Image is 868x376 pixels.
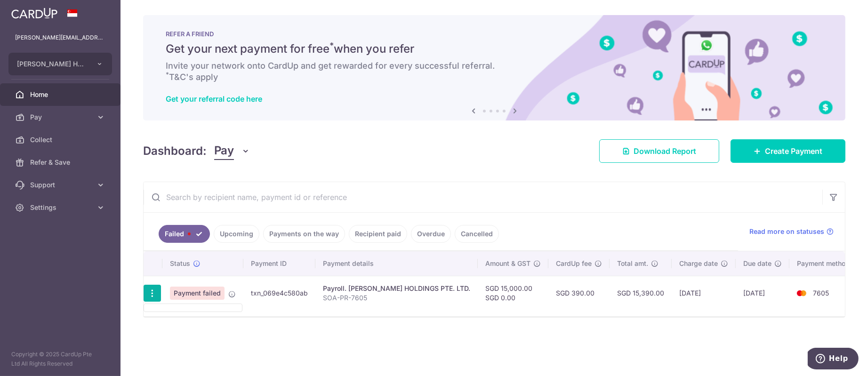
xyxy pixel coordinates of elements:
[478,276,548,310] td: SGD 15,000.00 SGD 0.00
[315,251,478,276] th: Payment details
[144,182,822,212] input: Search by recipient name, payment id or reference
[143,143,207,160] h4: Dashboard:
[634,145,696,157] span: Download Report
[214,142,234,160] span: Pay
[166,60,823,83] h6: Invite your network onto CardUp and get rewarded for every successful referral. T&C's apply
[485,259,530,268] span: Amount & GST
[765,145,822,157] span: Create Payment
[214,142,250,160] button: Pay
[323,284,470,293] div: Payroll. [PERSON_NAME] HOLDINGS PTE. LTD.
[749,227,834,236] a: Read more on statuses
[166,41,823,56] h5: Get your next payment for free when you refer
[411,225,451,243] a: Overdue
[30,90,92,99] span: Home
[170,259,190,268] span: Status
[15,33,105,42] p: [PERSON_NAME][EMAIL_ADDRESS][DOMAIN_NAME]
[17,59,87,69] span: [PERSON_NAME] HOLDINGS PTE. LTD.
[30,180,92,190] span: Support
[11,8,57,19] img: CardUp
[813,289,829,297] span: 7605
[731,139,845,163] a: Create Payment
[159,225,210,243] a: Failed
[166,30,823,38] p: REFER A FRIEND
[143,15,845,120] img: RAF banner
[672,276,736,310] td: [DATE]
[789,251,861,276] th: Payment method
[749,227,824,236] span: Read more on statuses
[30,158,92,167] span: Refer & Save
[30,112,92,122] span: Pay
[243,276,315,310] td: txn_069e4c580ab
[736,276,789,310] td: [DATE]
[144,304,242,312] ul: Pay
[743,259,772,268] span: Due date
[455,225,499,243] a: Cancelled
[323,293,470,303] p: SOA-PR-7605
[263,225,345,243] a: Payments on the way
[610,276,672,310] td: SGD 15,390.00
[808,348,859,371] iframe: Opens a widget where you can find more information
[170,287,225,300] span: Payment failed
[556,259,592,268] span: CardUp fee
[617,259,648,268] span: Total amt.
[8,53,112,75] button: [PERSON_NAME] HOLDINGS PTE. LTD.
[548,276,610,310] td: SGD 390.00
[243,251,315,276] th: Payment ID
[214,225,259,243] a: Upcoming
[679,259,718,268] span: Charge date
[30,203,92,212] span: Settings
[166,94,262,104] a: Get your referral code here
[349,225,407,243] a: Recipient paid
[599,139,719,163] a: Download Report
[30,135,92,144] span: Collect
[792,288,811,299] img: Bank Card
